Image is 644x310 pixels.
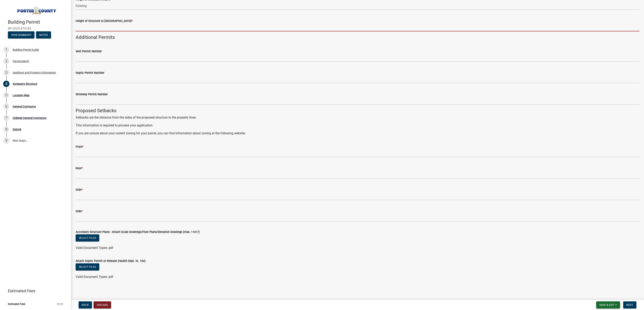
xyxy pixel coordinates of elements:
span: Valid Document Types: pdf [76,275,113,279]
button: Next [623,301,636,308]
button: View Summary [8,31,34,38]
div: Unlisted General Contractor [13,117,46,119]
button: Select files [76,234,99,241]
label: Height of Structure to [GEOGRAPHIC_DATA] [76,20,133,22]
span: Estimated Total [8,303,25,305]
div: Parcel search [13,60,29,63]
button: Discard [94,301,111,308]
label: Well Permit Number [76,50,102,53]
div: Applicant and Property Information [13,71,56,74]
img: Porter County, Indiana [8,4,65,15]
div: 1 [3,47,9,53]
div: 4 [3,81,9,87]
label: Front [76,146,84,148]
label: Accessory Structure Plans - Attach Scale Drawings/Floor Plans/Elevation Drawings (max. 11x17) [76,231,200,233]
button: Notes [36,31,51,38]
a: Estimated Fees [3,287,65,295]
div: Building Permit Guide [13,48,39,51]
span: Valid Document Types: pdf [76,246,113,250]
h4: Building Permit [8,19,68,25]
span: $0.00 [57,303,63,305]
label: Attach Septic Permit or Release (Health Dept. St. 104) [76,260,146,262]
label: Septic Permit Number [76,72,104,74]
div: 7 [3,115,9,121]
div: 2 [3,58,9,64]
div: 8 [3,126,9,133]
label: Side [76,189,83,191]
span: BP-2025-475183 [8,27,63,30]
div: 6 [3,103,9,110]
div: Accessory Structure [13,82,37,85]
label: Rear [76,167,83,170]
div: Location Map [13,94,30,97]
wm-modal-confirm: Notes [36,34,51,37]
div: 9 [3,137,9,144]
span: Back [82,303,89,306]
h4: Proposed Setbacks [76,108,639,114]
div: 5 [3,92,9,98]
button: Save & Exit [596,301,620,308]
wm-modal-confirm: Summary [8,34,34,37]
h4: Additional Permits [76,35,639,40]
button: Back [79,301,92,308]
button: Select files [76,263,99,270]
div: General Contractor [13,105,36,108]
p: If you are unsure about your current zoning for your parcel, you can find information about zonin... [76,131,639,136]
span: Next [626,303,633,306]
p: Setbacks are the distance from the sides of the proposed structure to the property lines. [76,115,639,120]
div: Submit [13,128,21,131]
span: Save & Exit [599,303,614,306]
div: 3 [3,69,9,76]
label: Side [76,210,83,213]
p: This information is required to process your application. [76,123,639,128]
label: Driveway Permit Number [76,93,108,96]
